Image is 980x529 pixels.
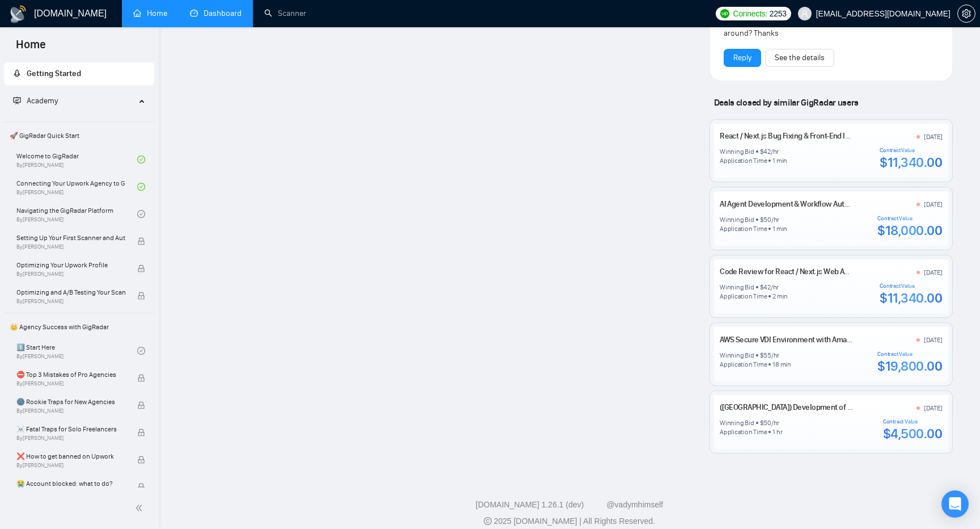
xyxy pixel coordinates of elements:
span: double-left [135,502,146,514]
div: $ [760,215,764,224]
img: upwork-logo.png [720,9,729,18]
span: ⛔ Top 3 Mistakes of Pro Agencies [16,369,125,380]
span: By [PERSON_NAME] [16,408,125,414]
span: ❌ How to get banned on Upwork [16,451,125,462]
a: dashboardDashboard [190,9,242,18]
div: Contract Value [880,147,942,154]
div: Winning Bid [720,147,754,156]
img: logo [9,5,27,23]
a: Connecting Your Upwork Agency to GigRadarBy[PERSON_NAME] [16,174,137,199]
div: Application Time [720,224,767,233]
div: 55 [763,351,771,360]
div: Application Time [720,427,767,436]
div: 1 hr [772,427,782,436]
a: Navigating the GigRadar PlatformBy[PERSON_NAME] [16,201,137,226]
div: Winning Bid [720,351,754,360]
span: Optimizing Your Upwork Profile [16,259,125,271]
button: setting [957,5,975,23]
span: fund-projection-screen [13,96,21,104]
li: Getting Started [4,62,154,85]
div: [DATE] [924,132,943,141]
span: user [801,10,809,18]
span: Setting Up Your First Scanner and Auto-Bidder [16,232,125,243]
a: Welcome to GigRadarBy[PERSON_NAME] [16,147,137,172]
div: $ [760,147,764,156]
div: $18,000.00 [877,222,942,239]
span: check-circle [137,156,145,163]
div: 42 [763,147,771,156]
a: searchScanner [264,9,306,18]
a: [DOMAIN_NAME] 1.26.1 (dev) [476,500,584,509]
button: Reply [724,49,761,67]
div: $11,340.00 [880,289,942,307]
span: 🚀 GigRadar Quick Start [5,124,153,147]
span: lock [137,292,145,300]
span: By [PERSON_NAME] [16,298,125,305]
span: Academy [13,96,58,106]
div: Application Time [720,360,767,369]
span: By [PERSON_NAME] [16,435,125,442]
span: By [PERSON_NAME] [16,380,125,387]
div: $19,800.00 [877,358,942,375]
div: $ [760,283,764,292]
div: 50 [763,215,771,224]
div: Contract Value [883,418,943,425]
div: /hr [771,351,779,360]
span: Getting Started [27,69,81,78]
span: rocket [13,69,21,77]
a: setting [957,9,975,18]
div: /hr [771,283,779,292]
span: 😭 Account blocked: what to do? [16,478,125,489]
span: By [PERSON_NAME] [16,271,125,278]
div: Contract Value [877,215,942,222]
a: @vadymhimself [606,500,663,509]
div: Open Intercom Messenger [941,490,969,518]
span: 👑 Agency Success with GigRadar [5,316,153,338]
div: Winning Bid [720,215,754,224]
span: lock [137,483,145,491]
span: check-circle [137,183,145,191]
div: 2025 [DOMAIN_NAME] | All Rights Reserved. [168,515,971,527]
span: lock [137,374,145,382]
span: Connects: [733,7,767,20]
div: 1 min [772,156,787,165]
span: By [PERSON_NAME] [16,462,125,469]
span: check-circle [137,210,145,218]
div: /hr [771,147,779,156]
div: Contract Value [877,351,942,358]
div: $ [760,351,764,360]
div: [DATE] [924,268,943,277]
a: Reply [733,52,751,64]
div: [DATE] [924,335,943,345]
div: 18 min [772,360,791,369]
span: lock [137,456,145,464]
div: 42 [763,283,771,292]
div: $4,500.00 [883,425,943,442]
span: copyright [484,517,492,525]
span: lock [137,401,145,409]
a: See the details [775,52,825,64]
span: lock [137,237,145,245]
div: 2 min [772,292,788,301]
span: lock [137,429,145,436]
button: See the details [765,49,834,67]
span: Optimizing and A/B Testing Your Scanner for Better Results [16,287,125,298]
span: setting [958,9,975,18]
div: /hr [771,215,779,224]
div: $11,340.00 [880,154,942,171]
div: $ [760,418,764,427]
span: 🌚 Rookie Traps for New Agencies [16,396,125,408]
div: 50 [763,418,771,427]
div: Winning Bid [720,418,754,427]
div: /hr [771,418,779,427]
span: 2253 [770,7,787,20]
a: 1️⃣ Start HereBy[PERSON_NAME] [16,338,137,363]
div: Application Time [720,156,767,165]
div: Contract Value [880,283,942,289]
span: Academy [27,96,58,106]
div: [DATE] [924,200,943,209]
div: Winning Bid [720,283,754,292]
span: check-circle [137,347,145,355]
span: ☠️ Fatal Traps for Solo Freelancers [16,423,125,435]
div: 1 min [772,224,787,233]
